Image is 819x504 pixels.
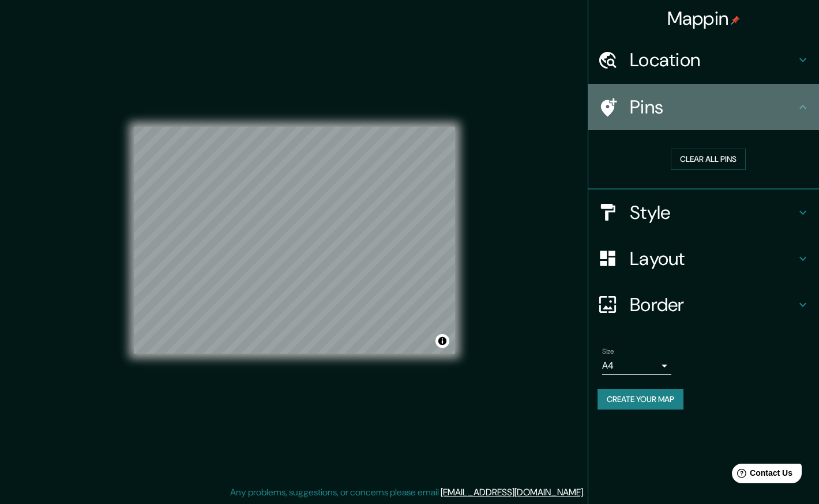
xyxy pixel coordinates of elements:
[134,127,455,354] canvas: Map
[230,486,585,499] p: Any problems, suggestions, or concerns please email .
[588,190,819,236] div: Style
[630,293,796,316] h4: Border
[435,334,449,348] button: Toggle attribution
[602,346,614,356] label: Size
[588,37,819,83] div: Location
[587,486,589,499] div: .
[588,84,819,130] div: Pins
[585,486,587,499] div: .
[588,282,819,328] div: Border
[441,486,583,498] a: [EMAIL_ADDRESS][DOMAIN_NAME]
[716,459,806,491] iframe: Help widget launcher
[630,96,796,119] h4: Pins
[667,7,741,30] h4: Mappin
[671,149,746,170] button: Clear all pins
[602,357,671,375] div: A4
[731,16,740,25] img: pin-icon.png
[588,236,819,282] div: Layout
[630,201,796,224] h4: Style
[630,48,796,71] h4: Location
[598,389,683,410] button: Create your map
[630,247,796,270] h4: Layout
